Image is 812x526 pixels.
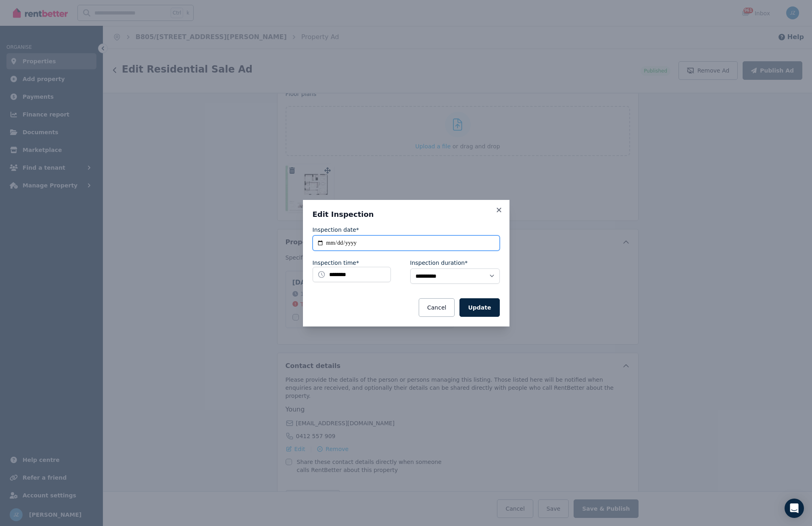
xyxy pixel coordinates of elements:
button: Update [459,298,499,317]
label: Inspection time* [313,259,359,267]
div: Open Intercom Messenger [785,499,804,518]
h3: Edit Inspection [313,210,500,219]
label: Inspection date* [313,226,359,234]
label: Inspection duration* [410,259,468,267]
button: Cancel [419,298,455,317]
